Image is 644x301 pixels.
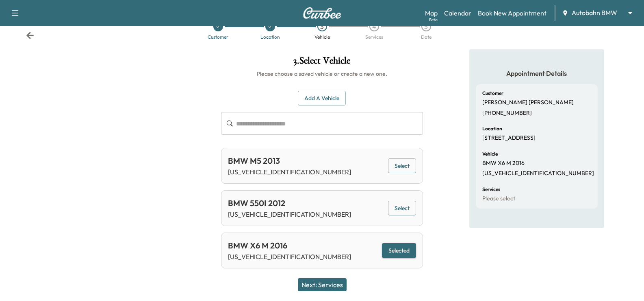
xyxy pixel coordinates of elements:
[369,22,379,31] div: 4
[298,91,346,106] button: Add a Vehicle
[425,8,438,18] a: MapBeta
[482,170,594,177] p: [US_VEHICLE_IDENTIFICATION_NUMBER]
[482,91,503,96] h6: Customer
[388,158,416,174] button: Select
[482,110,532,117] p: [PHONE_NUMBER]
[482,134,536,142] p: [STREET_ADDRESS]
[208,35,228,40] div: Customer
[421,22,431,31] div: 5
[444,8,471,18] a: Calendar
[303,7,342,19] img: Curbee Logo
[228,155,351,167] div: BMW M5 2013
[298,278,347,291] button: Next: Services
[482,126,502,131] h6: Location
[382,243,416,258] button: Selected
[572,8,617,18] span: Autobahn BMW
[228,197,351,209] div: BMW 550I 2012
[482,152,498,156] h6: Vehicle
[482,195,515,202] p: Please select
[26,31,34,40] div: Back
[476,69,598,78] h5: Appointment Details
[260,35,280,40] div: Location
[317,22,327,31] div: 3
[228,239,351,252] div: BMW X6 M 2016
[482,187,500,192] h6: Services
[421,35,432,40] div: Date
[482,99,574,106] p: [PERSON_NAME] [PERSON_NAME]
[482,160,525,167] p: BMW X6 M 2016
[221,56,423,70] h1: 3 . Select Vehicle
[388,201,416,216] button: Select
[228,167,351,177] p: [US_VEHICLE_IDENTIFICATION_NUMBER]
[478,8,546,18] a: Book New Appointment
[314,35,330,40] div: Vehicle
[228,209,351,219] p: [US_VEHICLE_IDENTIFICATION_NUMBER]
[429,17,438,23] div: Beta
[221,70,423,78] h6: Please choose a saved vehicle or create a new one.
[365,35,383,40] div: Services
[228,252,351,261] p: [US_VEHICLE_IDENTIFICATION_NUMBER]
